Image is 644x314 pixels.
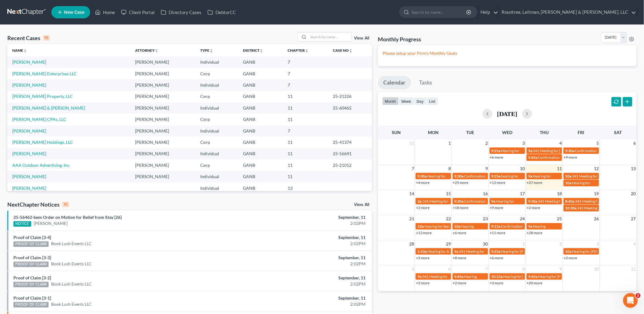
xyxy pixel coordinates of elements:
span: 9:25a [491,148,501,153]
span: 7 [485,265,489,273]
span: 25 [557,215,563,222]
span: Hearing for [501,148,520,153]
span: Hearing for [572,181,591,185]
h3: Monthly Progress [378,36,421,43]
span: 6 [633,140,637,147]
a: [PERSON_NAME] Enterprises LLC [12,71,77,76]
td: 7 [283,125,328,136]
span: 9:30a [418,174,427,178]
span: 20 [631,190,637,197]
a: Proof of Claim [3-4] [13,235,51,240]
a: Districtunfold_more [243,48,263,53]
a: [PERSON_NAME] Holdings, LLC [12,140,73,145]
td: [PERSON_NAME] [130,114,195,125]
td: Corp [195,91,238,102]
a: [PERSON_NAME] [12,59,46,65]
span: 10:15a [491,274,503,279]
td: GANB [238,182,283,194]
a: Directory Cases [158,7,204,18]
span: 8 [522,265,526,273]
a: Case Nounfold_more [333,48,353,53]
span: 10 [520,165,526,172]
a: Typeunfold_more [200,48,213,53]
td: GANB [238,91,283,102]
a: +3 more [490,281,503,285]
span: 5 [411,265,415,273]
td: Individual [195,171,238,182]
span: Sat [614,130,622,135]
td: GANB [238,171,283,182]
a: Proof of Claim [3-3] [13,255,51,260]
span: 3 [596,240,600,248]
span: Wed [502,130,512,135]
span: 9:45a [454,274,464,279]
span: 11 [557,165,563,172]
span: 341 Meeting for [PERSON_NAME] [533,148,588,153]
span: 341 Meeting for [459,249,485,254]
div: PROOF OF CLAIM [13,302,49,308]
iframe: Intercom live chat [623,293,638,308]
td: [PERSON_NAME] [130,68,195,79]
span: 9:15a [491,224,501,229]
span: 9a [528,148,532,153]
div: Recent Cases [7,34,50,42]
td: GANB [238,102,283,114]
span: 1 [448,140,452,147]
span: 10a [565,174,572,178]
span: 10a [454,224,461,229]
a: Home [92,7,118,18]
i: unfold_more [23,49,27,53]
span: 3 [522,140,526,147]
div: PROOF OF CLAIM [13,282,49,287]
a: +2 more [564,256,577,260]
span: 8:40a [565,199,575,204]
div: 10 [62,202,69,207]
a: +27 more [527,180,543,185]
td: GANB [238,79,283,91]
i: unfold_more [259,49,263,53]
td: Corp [195,68,238,79]
input: Search by name... [309,32,351,41]
td: 13 [283,182,328,194]
a: View All [354,203,370,207]
a: [PERSON_NAME] CPAs, LLC [12,117,66,122]
span: Hearing for [PERSON_NAME] [538,274,586,279]
span: 21 [409,215,415,222]
span: Hearing for [PERSON_NAME] [572,249,620,254]
span: Confirmation Hearing [538,155,573,160]
td: 11 [283,148,328,159]
span: Hearing for A-1 Express Delivery Service, Inc. [428,249,499,254]
span: 9a [528,224,532,229]
span: 9:30a [528,199,538,204]
span: 9a [491,199,495,204]
span: Hearing for [PERSON_NAME] [501,249,549,254]
td: [PERSON_NAME] [130,56,195,68]
span: 29 [446,240,452,248]
td: Individual [195,56,238,68]
span: 2 [485,140,489,147]
a: +20 more [527,281,543,285]
a: +18 more [453,205,469,210]
a: +2 more [527,205,540,210]
td: Individual [195,148,238,159]
div: September, 11 [252,275,366,281]
span: 341 Meeting for [422,199,448,204]
a: AAA Outdoor Advertising, Inc. [12,163,70,168]
td: [PERSON_NAME] [130,171,195,182]
input: Search by name... [411,6,467,18]
span: 13 [631,165,637,172]
span: 9:45a [528,155,538,160]
span: Sun [392,130,401,135]
td: Individual [195,182,238,194]
a: [PERSON_NAME] [12,174,46,179]
span: 10:30a [565,206,577,210]
span: 22 [446,215,452,222]
span: 9:45a [528,274,538,279]
td: GANB [238,148,283,159]
span: 2 [636,293,641,298]
a: Rountree, Leitman, [PERSON_NAME] & [PERSON_NAME], LLC [499,7,636,18]
span: 9:30a [565,148,575,153]
a: [PERSON_NAME] [12,128,46,133]
a: Help [478,7,498,18]
a: [PERSON_NAME] Property, LLC [12,94,73,99]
